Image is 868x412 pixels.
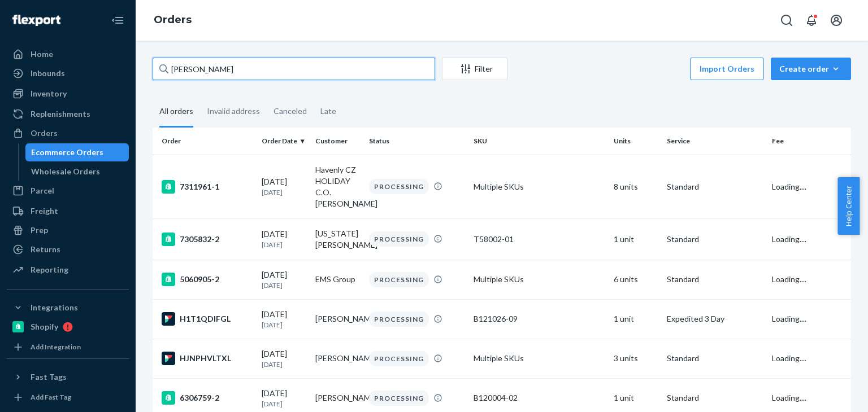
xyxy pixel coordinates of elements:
div: [DATE] [262,176,306,197]
div: 7305832-2 [162,233,253,246]
td: 6 units [609,260,663,299]
td: 8 units [609,155,663,218]
a: Shopify [7,318,129,336]
div: 5060905-2 [162,273,253,286]
p: [DATE] [262,399,306,409]
p: [DATE] [262,240,306,249]
td: 1 unit [609,299,663,339]
a: Parcel [7,182,129,200]
div: Filter [442,63,507,74]
a: Wholesale Orders [25,163,129,181]
div: [DATE] [262,348,306,369]
img: Flexport logo [12,15,60,26]
div: Ecommerce Orders [31,147,103,158]
div: Freight [31,205,58,217]
button: Close Navigation [106,9,129,32]
div: Reporting [31,264,68,275]
td: Loading.... [767,299,851,339]
div: Returns [31,244,60,255]
th: Order Date [257,128,311,155]
button: Create order [771,58,851,80]
a: Inbounds [7,64,129,82]
td: 3 units [609,339,663,378]
div: Orders [31,128,58,139]
ol: breadcrumbs [145,4,201,37]
th: Units [609,128,663,155]
a: Orders [154,14,192,26]
td: Loading.... [767,339,851,378]
td: [PERSON_NAME] [311,299,364,339]
div: H1T1QDIFGL [162,312,253,326]
th: Fee [767,128,851,155]
div: Add Integration [31,342,81,352]
div: Create order [779,63,843,74]
td: 1 unit [609,218,663,260]
div: 7311961-1 [162,180,253,194]
div: PROCESSING [369,272,429,287]
div: Integrations [31,302,78,313]
div: B120004-02 [474,392,604,404]
td: Havenly CZ HOLIDAY C.O. [PERSON_NAME] [311,155,364,218]
p: Standard [667,392,762,404]
p: [DATE] [262,280,306,290]
button: Import Orders [690,58,764,80]
a: Add Integration [7,340,129,354]
td: EMS Group [311,260,364,299]
a: Returns [7,240,129,258]
button: Open Search Box [775,9,798,32]
td: Loading.... [767,260,851,299]
div: PROCESSING [369,179,429,194]
div: HJNPHVLTXL [162,352,253,365]
div: PROCESSING [369,312,429,327]
div: Customer [315,136,360,146]
th: Order [153,128,257,155]
a: Inventory [7,85,129,103]
td: [US_STATE][PERSON_NAME] [311,218,364,260]
p: Expedited 3 Day [667,313,762,325]
p: Standard [667,274,762,285]
div: Replenishments [31,108,90,120]
td: [PERSON_NAME] [311,339,364,378]
div: All orders [159,97,193,128]
p: Standard [667,181,762,192]
a: Freight [7,202,129,220]
button: Integrations [7,299,129,317]
td: Multiple SKUs [469,339,609,378]
div: [DATE] [262,269,306,290]
button: Fast Tags [7,368,129,386]
div: Fast Tags [31,371,67,383]
div: Wholesale Orders [31,166,100,177]
button: Open notifications [800,9,823,32]
div: Canceled [274,97,307,126]
div: PROCESSING [369,391,429,406]
p: [DATE] [262,360,306,369]
a: Prep [7,221,129,239]
div: [DATE] [262,229,306,249]
div: Home [31,49,53,60]
div: T58002-01 [474,234,604,245]
div: B121026-09 [474,313,604,325]
p: [DATE] [262,320,306,330]
td: Multiple SKUs [469,260,609,299]
p: [DATE] [262,187,306,197]
div: [DATE] [262,309,306,330]
td: Multiple SKUs [469,155,609,218]
a: Home [7,45,129,63]
button: Open account menu [825,9,848,32]
th: SKU [469,128,609,155]
button: Filter [442,58,507,80]
div: Late [320,97,336,126]
input: Search orders [153,58,435,80]
div: Inventory [31,88,67,99]
button: Help Center [837,177,860,235]
div: [DATE] [262,388,306,409]
div: Shopify [31,321,58,332]
div: Invalid address [207,97,260,126]
a: Add Fast Tag [7,391,129,404]
div: PROCESSING [369,351,429,366]
th: Service [662,128,767,155]
div: PROCESSING [369,231,429,247]
a: Replenishments [7,105,129,123]
a: Ecommerce Orders [25,143,129,161]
